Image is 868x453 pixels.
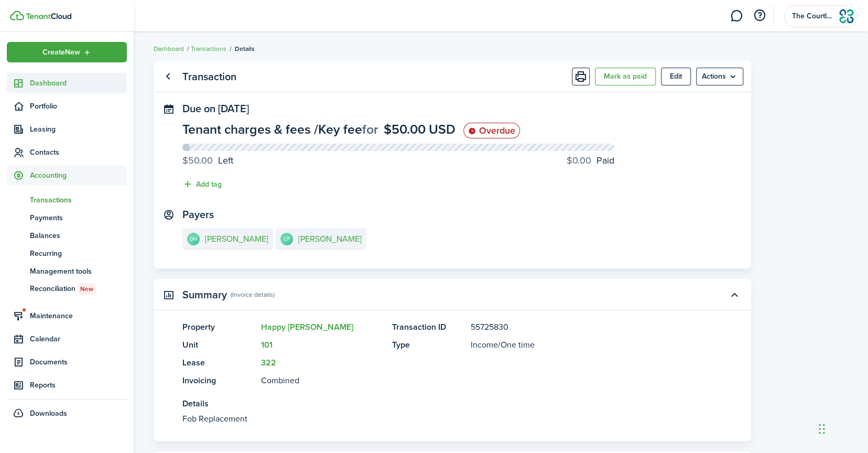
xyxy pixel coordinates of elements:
a: Dashboard [154,44,184,53]
panel-main-title: Payers [182,209,214,221]
button: Mark as paid [595,68,656,85]
panel-main-title: Unit [182,339,256,351]
span: Reconciliation [30,283,127,295]
a: Transactions [7,191,127,209]
progress-caption-label: Left [182,154,233,168]
progress-caption-label: Paid [567,154,614,168]
span: Details [235,44,255,53]
a: Balances [7,226,127,244]
span: Reports [30,380,127,391]
panel-main-title: Details [182,397,691,410]
span: Accounting [30,170,127,181]
button: Add tag [182,178,222,190]
panel-main-title: Transaction ID [392,321,465,333]
panel-main-title: Transaction [182,71,236,83]
a: Management tools [7,262,127,280]
a: CP[PERSON_NAME] [276,228,366,250]
panel-main-description: 55725830 [471,321,691,333]
div: Drag [819,413,825,445]
panel-main-description: Combined [261,374,382,387]
span: Contacts [30,147,127,158]
span: for [362,120,378,139]
a: Messaging [726,3,746,29]
span: Dashboard [30,78,127,89]
a: 101 [261,339,273,351]
span: Leasing [30,124,127,135]
status: Overdue [463,123,520,138]
button: Toggle accordion [725,286,743,304]
panel-main-description: / [471,339,691,351]
span: Balances [30,230,127,241]
a: Reports [7,375,127,395]
progress-caption-label-value: $50.00 [182,154,213,168]
a: DH[PERSON_NAME] [182,228,273,250]
panel-main-title: Property [182,321,256,333]
span: New [80,284,93,294]
span: One time [501,339,535,351]
button: Open resource center [751,7,768,25]
span: Management tools [30,266,127,277]
panel-main-description: Fob Replacement [182,413,691,425]
a: Recurring [7,244,127,262]
button: Edit [661,68,691,85]
a: Transactions [191,44,226,53]
span: Recurring [30,248,127,259]
span: $50.00 USD [384,120,455,139]
a: 322 [261,357,276,369]
a: Go back [159,68,177,85]
avatar-text: DH [187,233,200,245]
button: Print [572,68,590,85]
button: Open menu [7,42,127,62]
span: Due on [DATE] [182,101,249,116]
iframe: Chat Widget [816,403,868,453]
img: TenantCloud [10,10,24,20]
span: Income [471,339,498,351]
span: Tenant charges & fees / Key fee [182,120,362,139]
button: Open menu [696,68,743,85]
a: ReconciliationNew [7,280,127,298]
a: Payments [7,209,127,226]
span: The Courtland Group [792,13,834,20]
span: Transactions [30,195,127,206]
span: Create New [42,49,80,56]
a: Happy [PERSON_NAME] [261,321,353,333]
menu-btn: Actions [696,68,743,85]
span: Calendar [30,333,127,344]
span: Portfolio [30,101,127,112]
panel-main-title: Type [392,339,465,351]
span: Maintenance [30,310,127,321]
panel-main-title: Lease [182,357,256,369]
panel-main-subtitle: (Invoice details) [231,290,275,299]
progress-caption-label-value: $0.00 [567,154,591,168]
e-details-info-title: [PERSON_NAME] [298,234,362,244]
img: The Courtland Group [838,8,855,25]
a: Dashboard [7,73,127,93]
span: Downloads [30,408,67,419]
img: TenantCloud [26,13,71,19]
panel-main-body: Toggle accordion [154,321,751,441]
panel-main-title: Summary [182,289,227,301]
e-details-info-title: [PERSON_NAME] [205,234,268,244]
span: Documents [30,357,127,368]
span: Payments [30,212,127,223]
avatar-text: CP [280,233,293,245]
panel-main-title: Invoicing [182,374,256,387]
